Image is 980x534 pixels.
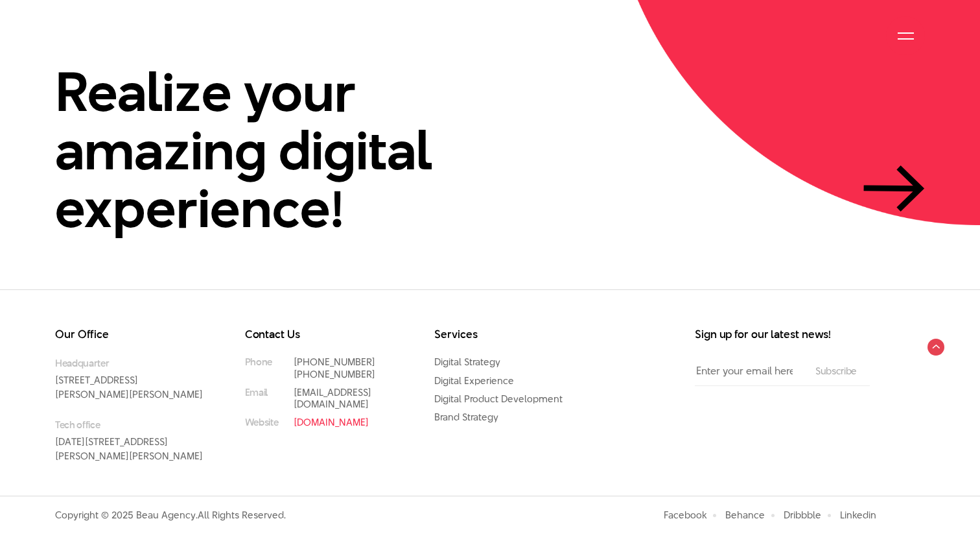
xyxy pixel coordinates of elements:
a: Dribbble [784,508,821,522]
h3: Our Office [55,329,206,340]
h2: Realize your amazing digital experience! [55,63,509,237]
p: [DATE][STREET_ADDRESS][PERSON_NAME][PERSON_NAME] [55,418,206,463]
a: [DOMAIN_NAME] [294,415,369,429]
h3: Services [434,329,585,340]
a: Digital Product Development [434,392,563,406]
a: Realize your amazing digital experience! [55,63,925,237]
input: Subscribe [811,366,861,376]
a: Behance [725,508,765,522]
a: Brand Strategy [434,410,498,424]
small: Website [245,417,279,428]
a: Digital Experience [434,374,514,387]
a: Digital Strategy [434,355,500,369]
a: Linkedin [840,508,876,522]
h3: Sign up for our latest news! [695,329,870,340]
a: [PHONE_NUMBER] [294,367,375,381]
small: Tech office [55,418,206,431]
a: [PHONE_NUMBER] [294,355,375,369]
h3: Contact Us [245,329,396,340]
input: Enter your email here [695,356,802,385]
small: Headquarter [55,356,206,370]
a: [EMAIL_ADDRESS][DOMAIN_NAME] [294,385,371,411]
small: Email [245,387,268,398]
p: Copyright © 2025 Beau Agency. All Rights Reserved. [55,509,286,521]
a: Facebook [664,508,706,522]
p: [STREET_ADDRESS][PERSON_NAME][PERSON_NAME] [55,356,206,402]
small: Phone [245,356,272,368]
